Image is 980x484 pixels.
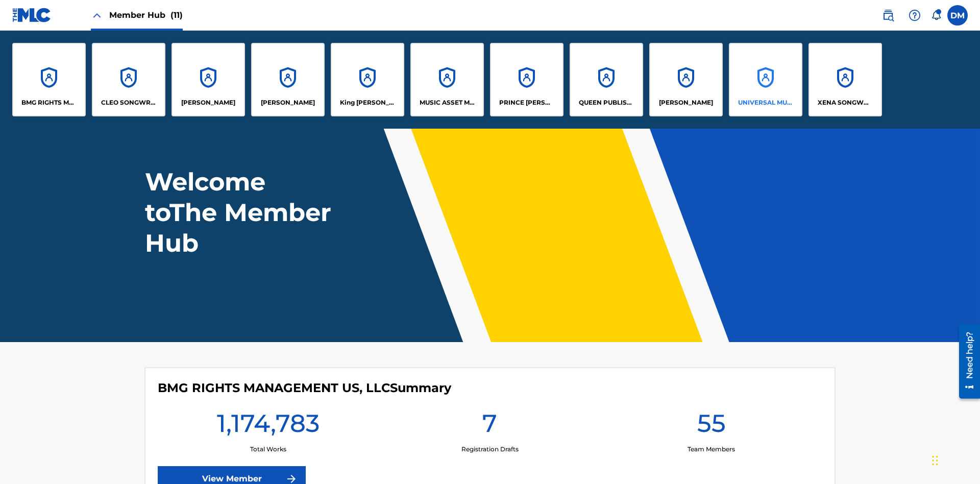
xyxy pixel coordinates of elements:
h4: BMG RIGHTS MANAGEMENT US, LLC [158,380,451,396]
img: Close [91,9,103,21]
p: BMG RIGHTS MANAGEMENT US, LLC [21,98,77,107]
a: AccountsXENA SONGWRITER [808,43,882,116]
div: Notifications [931,10,941,20]
iframe: Chat Widget [929,435,980,484]
p: Total Works [250,445,286,454]
img: MLC Logo [12,8,52,22]
span: Member Hub [109,9,183,21]
div: Drag [932,445,938,476]
p: Team Members [688,445,735,454]
a: AccountsBMG RIGHTS MANAGEMENT US, LLC [12,43,86,116]
h1: 7 [482,408,497,445]
img: help [909,9,921,21]
p: MUSIC ASSET MANAGEMENT (MAM) [420,98,475,107]
p: King McTesterson [340,98,396,107]
p: PRINCE MCTESTERSON [499,98,555,107]
p: UNIVERSAL MUSIC PUB GROUP [738,98,794,107]
p: Registration Drafts [461,445,519,454]
p: EYAMA MCSINGER [261,98,315,107]
a: AccountsCLEO SONGWRITER [92,43,165,116]
a: AccountsPRINCE [PERSON_NAME] [490,43,563,116]
a: AccountsKing [PERSON_NAME] [331,43,404,116]
h1: Welcome to The Member Hub [145,166,336,258]
div: User Menu [947,5,968,26]
img: search [882,9,894,21]
p: RONALD MCTESTERSON [659,98,713,107]
span: (11) [170,10,183,20]
h1: 55 [697,408,726,445]
a: AccountsQUEEN PUBLISHA [570,43,643,116]
h1: 1,174,783 [217,408,320,445]
a: Accounts[PERSON_NAME] [649,43,723,116]
p: ELVIS COSTELLO [181,98,235,107]
p: XENA SONGWRITER [818,98,873,107]
a: Accounts[PERSON_NAME] [171,43,245,116]
div: Help [904,5,925,26]
a: Public Search [878,5,898,26]
iframe: Resource Center [951,320,980,404]
a: AccountsMUSIC ASSET MANAGEMENT (MAM) [410,43,484,116]
a: AccountsUNIVERSAL MUSIC PUB GROUP [729,43,802,116]
p: CLEO SONGWRITER [101,98,157,107]
a: Accounts[PERSON_NAME] [251,43,325,116]
p: QUEEN PUBLISHA [579,98,634,107]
